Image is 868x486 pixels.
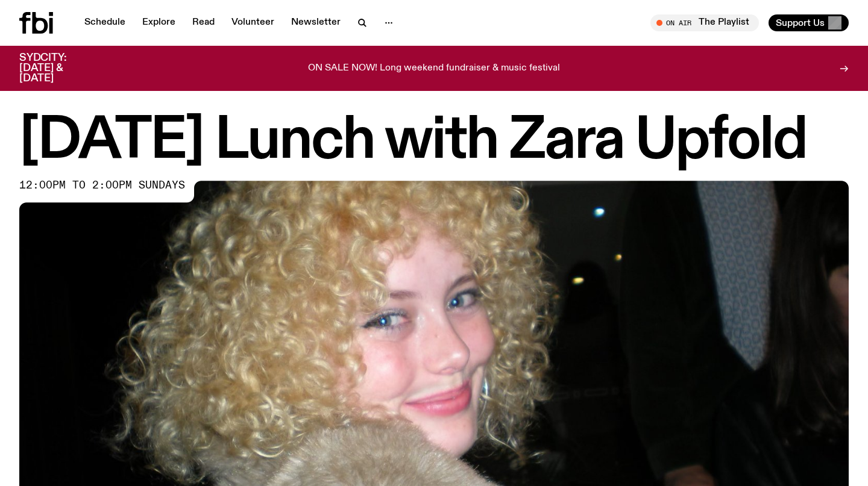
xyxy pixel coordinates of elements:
[650,14,759,31] button: On AirThe Playlist
[284,14,348,31] a: Newsletter
[224,14,281,31] a: Volunteer
[308,63,560,74] p: ON SALE NOW! Long weekend fundraiser & music festival
[776,17,825,28] span: Support Us
[19,181,185,190] span: 12:00pm to 2:00pm sundays
[769,14,849,31] button: Support Us
[19,53,96,84] h3: SYDCITY: [DATE] & [DATE]
[185,14,222,31] a: Read
[19,114,849,169] h1: [DATE] Lunch with Zara Upfold
[135,14,183,31] a: Explore
[77,14,133,31] a: Schedule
